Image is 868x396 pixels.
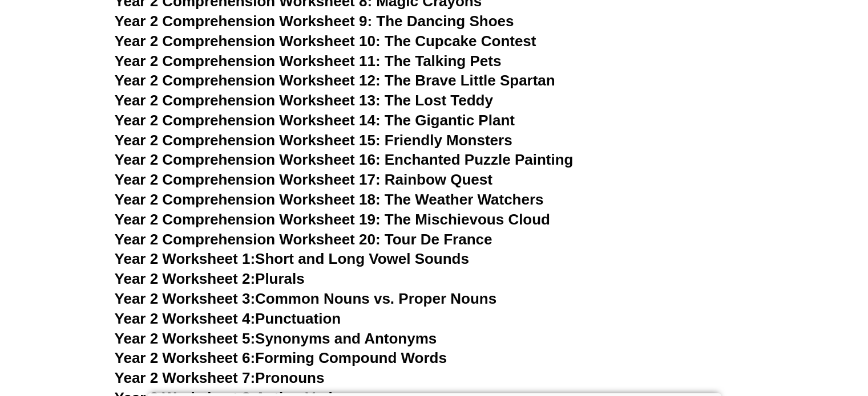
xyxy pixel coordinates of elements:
a: Year 2 Comprehension Worksheet 18: The Weather Watchers [115,191,544,208]
a: Year 2 Worksheet 1:Short and Long Vowel Sounds [115,250,469,267]
span: Year 2 Worksheet 3: [115,290,256,307]
span: Year 2 Worksheet 2: [115,270,256,287]
iframe: Chat Widget [678,268,868,396]
a: Year 2 Worksheet 6:Forming Compound Words [115,349,447,366]
a: Year 2 Comprehension Worksheet 12: The Brave Little Spartan [115,72,555,89]
span: Year 2 Worksheet 6: [115,349,256,366]
a: Year 2 Comprehension Worksheet 19: The Mischievous Cloud [115,211,550,228]
a: Year 2 Comprehension Worksheet 10: The Cupcake Contest [115,32,536,50]
a: Year 2 Comprehension Worksheet 20: Tour De France [115,231,492,248]
span: Year 2 Worksheet 7: [115,369,256,386]
a: Year 2 Comprehension Worksheet 13: The Lost Teddy [115,92,493,109]
a: Year 2 Worksheet 7:Pronouns [115,369,325,386]
a: Year 2 Comprehension Worksheet 15: Friendly Monsters [115,132,512,149]
a: Year 2 Worksheet 2:Plurals [115,270,305,287]
a: Year 2 Comprehension Worksheet 14: The Gigantic Plant [115,112,515,129]
span: Year 2 Worksheet 1: [115,250,256,267]
a: Year 2 Comprehension Worksheet 17: Rainbow Quest [115,171,492,188]
span: Year 2 Worksheet 5: [115,330,256,347]
a: Year 2 Comprehension Worksheet 9: The Dancing Shoes [115,13,514,30]
a: Year 2 Worksheet 4:Punctuation [115,310,341,327]
span: Year 2 Worksheet 4: [115,310,256,327]
a: Year 2 Comprehension Worksheet 16: Enchanted Puzzle Painting [115,151,574,168]
a: Year 2 Worksheet 3:Common Nouns vs. Proper Nouns [115,290,497,307]
a: Year 2 Comprehension Worksheet 11: The Talking Pets [115,52,502,70]
a: Year 2 Worksheet 5:Synonyms and Antonyms [115,330,437,347]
